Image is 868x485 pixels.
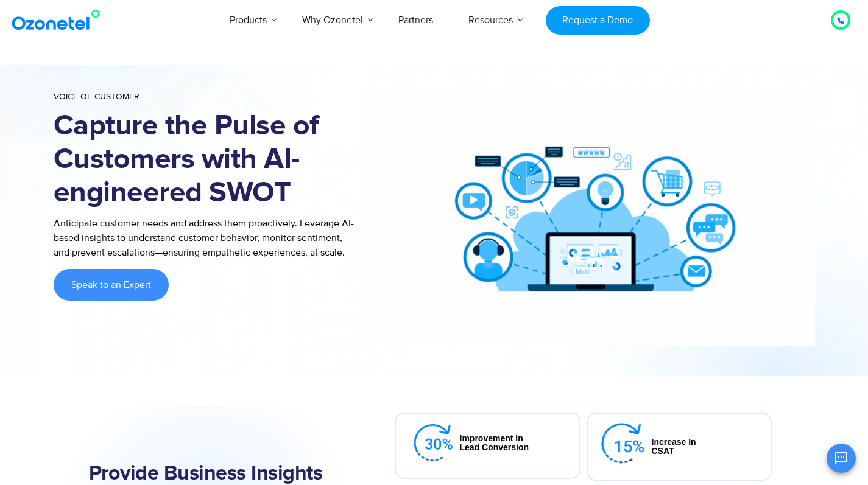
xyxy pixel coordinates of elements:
a: Request a Demo [546,6,650,35]
a: Speak to an Expert [54,269,169,301]
button: Open chat [827,444,856,473]
span: Speak to an Expert [71,280,151,290]
h1: Capture the Pulse of Customers with AI-engineered SWOT [54,110,358,210]
div: Increase in CSAT [652,438,696,456]
p: Anticipate customer needs and address them proactively. Leverage AI-based insights to understand ... [54,216,358,260]
div: Improvement in lead conversion [460,434,529,452]
span: Voice of Customer [54,91,139,102]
